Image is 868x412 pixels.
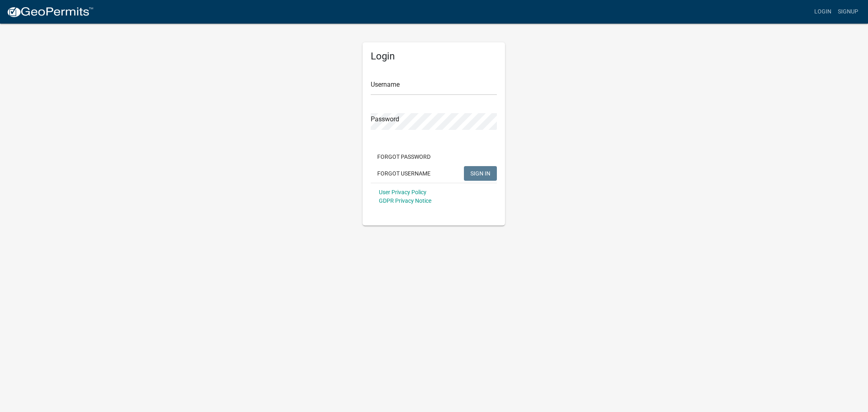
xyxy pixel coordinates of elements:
button: SIGN IN [464,166,497,181]
a: User Privacy Policy [379,189,426,195]
button: Forgot Password [371,149,437,164]
a: Login [811,4,835,20]
a: GDPR Privacy Notice [379,197,431,204]
a: Signup [835,4,861,20]
span: SIGN IN [470,170,490,176]
button: Forgot Username [371,166,437,181]
h5: Login [371,50,497,62]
